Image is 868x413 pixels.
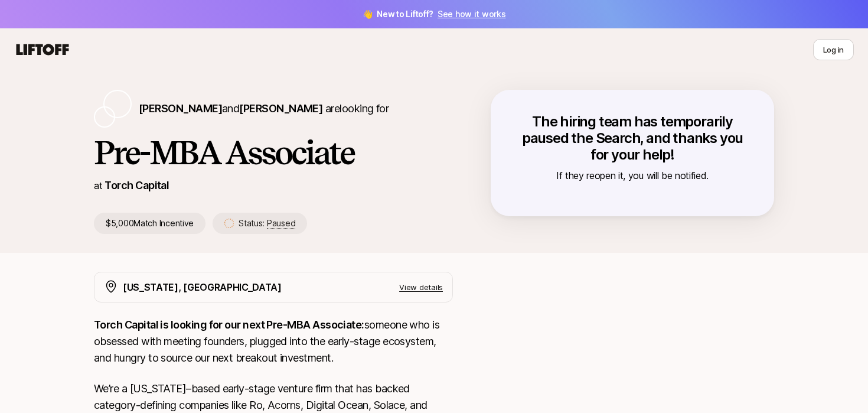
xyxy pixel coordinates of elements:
span: and [222,102,322,115]
span: Paused [267,218,295,229]
p: The hiring team has temporarily paused the Search, and thanks you for your help! [514,113,750,163]
span: [PERSON_NAME] [139,102,222,115]
p: are looking for [139,100,389,117]
p: [US_STATE], [GEOGRAPHIC_DATA] [123,279,282,295]
span: [PERSON_NAME] [239,102,322,115]
p: $5,000 Match Incentive [94,213,205,234]
p: If they reopen it, you will be notified. [514,168,750,183]
p: View details [399,281,443,293]
a: Torch Capital [105,179,169,191]
p: Status: [239,216,295,230]
p: someone who is obsessed with meeting founders, plugged into the early-stage ecosystem, and hungry... [94,317,453,366]
button: Log in [813,39,854,60]
span: 👋 New to Liftoff? [363,7,506,21]
h1: Pre-MBA Associate [94,135,453,170]
a: See how it works [438,9,506,19]
p: at [94,178,102,193]
strong: Torch Capital is looking for our next Pre-MBA Associate: [94,318,364,331]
